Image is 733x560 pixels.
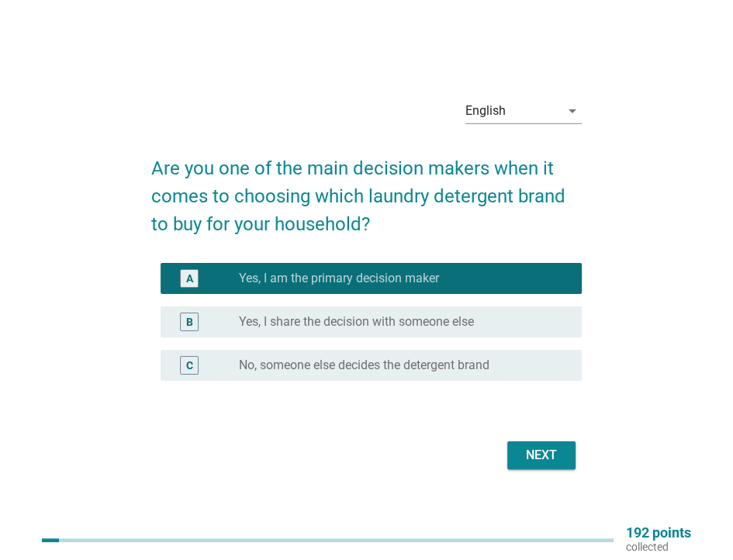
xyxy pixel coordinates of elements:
[626,540,691,554] p: collected
[239,314,474,330] label: Yes, I share the decision with someone else
[239,271,439,286] label: Yes, I am the primary decision maker
[563,102,582,120] i: arrow_drop_down
[186,314,193,330] div: B
[626,526,691,540] p: 192 points
[239,358,489,373] label: No, someone else decides the detergent brand
[507,441,576,469] button: Next
[186,271,193,287] div: A
[465,104,506,118] div: English
[186,358,193,374] div: C
[151,139,582,238] h2: Are you one of the main decision makers when it comes to choosing which laundry detergent brand t...
[520,446,563,465] div: Next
